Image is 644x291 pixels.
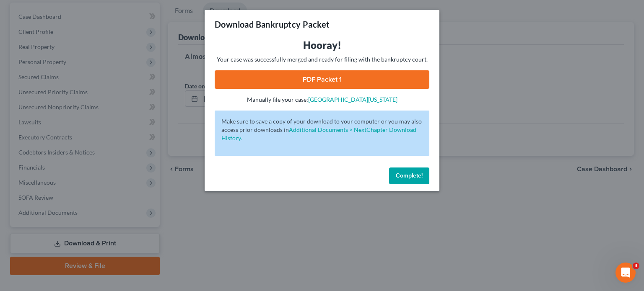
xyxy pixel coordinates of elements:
[389,167,429,184] button: Complete!
[221,117,423,142] p: Make sure to save a copy of your download to your computer or you may also access prior downloads in
[215,70,429,89] a: PDF Packet 1
[215,39,429,52] h3: Hooray!
[215,18,330,30] h3: Download Bankruptcy Packet
[396,172,423,179] span: Complete!
[615,263,636,283] iframe: Intercom live chat
[215,95,429,104] p: Manually file your case:
[308,96,397,103] a: [GEOGRAPHIC_DATA][US_STATE]
[221,126,416,142] a: Additional Documents > NextChapter Download History.
[215,55,429,64] p: Your case was successfully merged and ready for filing with the bankruptcy court.
[633,263,639,269] span: 3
